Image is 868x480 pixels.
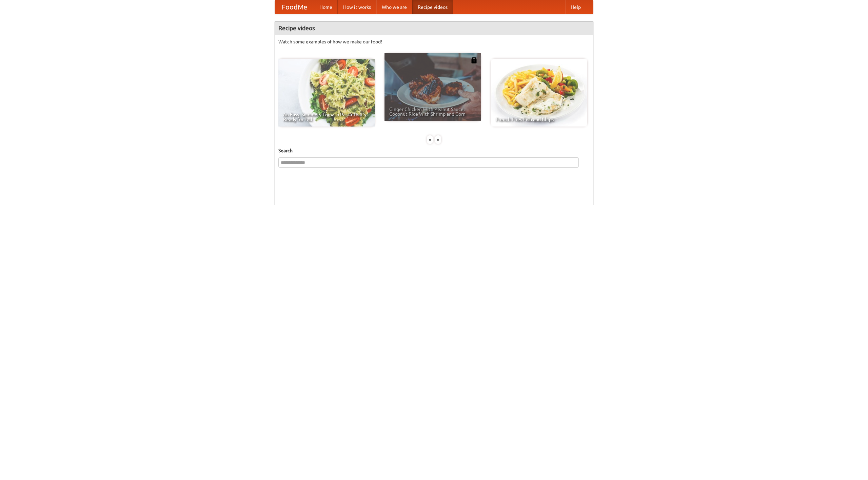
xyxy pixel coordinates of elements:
[275,21,593,35] h4: Recipe videos
[314,0,338,14] a: Home
[278,38,590,45] p: Watch some examples of how we make our food!
[491,59,587,127] a: French Fries Fish and Chips
[427,135,433,144] div: «
[278,147,590,154] h5: Search
[338,0,376,14] a: How it works
[376,0,412,14] a: Who we are
[435,135,441,144] div: »
[496,117,583,122] span: French Fries Fish and Chips
[412,0,453,14] a: Recipe videos
[565,0,586,14] a: Help
[275,0,314,14] a: FoodMe
[283,112,370,122] span: An Easy, Summery Tomato Pasta That's Ready for Fall
[471,57,477,63] img: 483408.png
[278,59,375,127] a: An Easy, Summery Tomato Pasta That's Ready for Fall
